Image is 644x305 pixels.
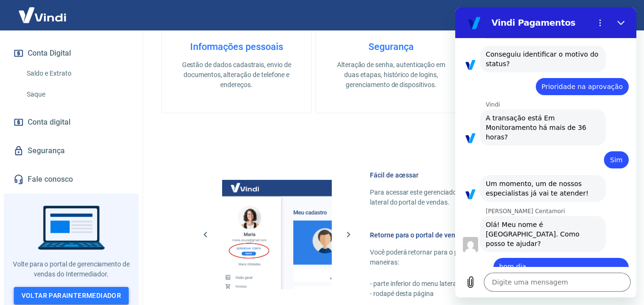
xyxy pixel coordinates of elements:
span: Conta digital [28,116,71,129]
a: Fale conosco [11,169,131,190]
h4: Segurança [331,41,450,52]
a: Segurança [11,140,131,161]
button: Conta Digital [11,43,131,64]
p: Você poderá retornar para o portal de vendas através das seguintes maneiras: [370,247,598,267]
h6: Retorne para o portal de vendas [370,230,598,240]
p: Alteração de senha, autenticação em duas etapas, histórico de logins, gerenciamento de dispositivos. [331,60,450,90]
a: Saldo e Extrato [23,64,131,83]
h6: Fácil de acessar [370,170,598,180]
img: Imagem da dashboard mostrando o botão de gerenciar conta na sidebar no lado esquerdo [222,180,332,289]
a: Saque [23,85,131,104]
img: Vindi [11,0,73,30]
p: - parte inferior do menu lateral [370,279,598,289]
button: Sair [598,7,633,24]
a: Voltar paraIntermediador [14,287,129,305]
p: Gestão de dados cadastrais, envio de documentos, alteração de telefone e endereços. [177,60,296,90]
p: Para acessar este gerenciador, basta clicar em “Gerenciar conta” no menu lateral do portal de ven... [370,187,598,207]
h4: Informações pessoais [177,41,296,52]
a: Conta digital [11,112,131,133]
iframe: Janela de mensagens [455,8,636,297]
p: - rodapé desta página [370,289,598,299]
